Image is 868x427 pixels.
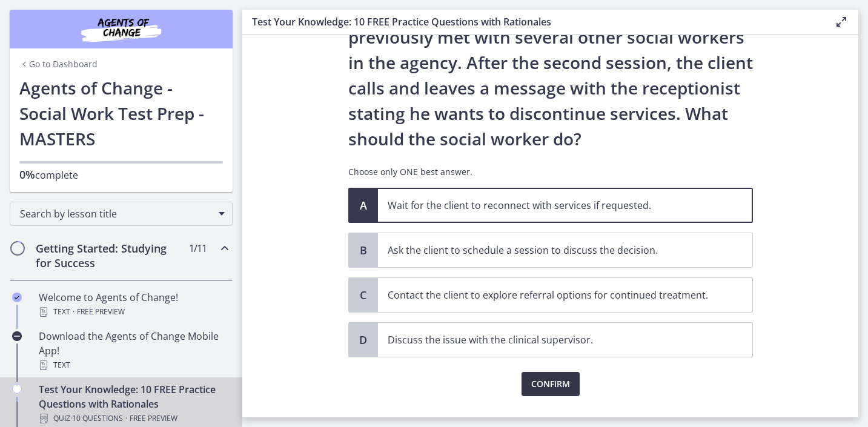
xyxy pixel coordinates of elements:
[348,166,753,178] p: Choose only ONE best answer.
[39,411,228,426] div: Quiz
[356,333,371,347] span: D
[252,15,815,29] h3: Test Your Knowledge: 10 FREE Practice Questions with Rationales
[73,305,75,319] span: ·
[19,167,35,182] span: 0%
[39,329,228,372] div: Download the Agents of Change Mobile App!
[70,411,123,426] span: · 10 Questions
[39,290,228,319] div: Welcome to Agents of Change!
[388,288,718,302] p: Contact the client to explore referral options for continued treatment.
[19,167,223,182] p: complete
[522,372,580,396] button: Confirm
[19,58,98,70] a: Go to Dashboard
[19,75,223,151] h1: Agents of Change - Social Work Test Prep - MASTERS
[36,241,184,270] h2: Getting Started: Studying for Success
[356,243,371,257] span: B
[388,198,718,213] p: Wait for the client to reconnect with services if requested.
[77,305,125,319] span: Free preview
[356,198,371,213] span: A
[39,358,228,372] div: Text
[48,15,194,44] img: Agents of Change Social Work Test Prep
[356,288,371,302] span: C
[10,202,233,226] div: Search by lesson title
[388,333,718,347] p: Discuss the issue with the clinical supervisor.
[531,377,570,391] span: Confirm
[20,207,213,220] span: Search by lesson title
[39,305,228,319] div: Text
[12,293,22,302] i: Completed
[130,411,177,426] span: Free preview
[189,241,207,256] span: 1 / 11
[388,243,718,257] p: Ask the client to schedule a session to discuss the decision.
[39,382,228,426] div: Test Your Knowledge: 10 FREE Practice Questions with Rationales
[125,411,127,426] span: ·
